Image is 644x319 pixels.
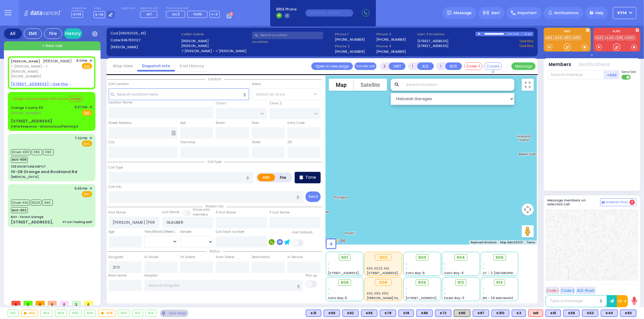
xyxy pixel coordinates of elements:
h5: Message members on selected call [548,198,600,206]
div: 0:18 [514,30,519,37]
div: BLS [361,310,377,317]
label: Cross 1 [216,101,227,106]
span: [PHONE_NUMBER] [11,111,41,115]
label: Areas [252,82,261,87]
div: 129 SHORTLINE DEPOT [11,164,46,169]
span: BUS-902 [11,207,28,213]
span: DC3 [172,12,180,17]
span: 8457810127 [121,38,140,43]
label: Turn off text [622,74,631,80]
span: [PERSON_NAME] Farm [367,296,402,300]
a: K83 [545,36,554,40]
span: members [193,212,208,217]
span: ר' [PERSON_NAME] - ר' [PERSON_NAME] [11,64,75,74]
label: On Scene [180,255,195,260]
span: - [405,291,407,296]
div: K3 [512,310,526,317]
img: Logo [24,9,64,17]
span: - [405,262,407,266]
span: - [328,266,330,271]
span: M7 [147,12,152,17]
span: Message [454,10,472,16]
input: Search location [402,79,514,91]
label: KJFD [593,30,640,34]
label: ZIP [287,140,292,145]
span: EMS [82,191,92,197]
label: Street Address [109,121,132,125]
button: Toggle fullscreen view [522,79,534,91]
div: / [512,30,514,37]
span: - [444,262,446,266]
span: [STREET_ADDRESS][PERSON_NAME] [328,271,385,275]
div: 904 [55,310,67,317]
div: K87 [473,310,489,317]
img: comment-alt.png [602,201,605,204]
div: M8 [528,310,543,317]
label: First Name [109,210,126,215]
button: ALS [417,62,434,70]
span: - [444,266,446,271]
span: [PHONE_NUMBER] [11,74,41,79]
input: Search member [548,70,604,79]
u: EMS [84,64,90,69]
div: K53 [582,310,598,317]
span: [STREET_ADDRESS][PERSON_NAME] [405,296,463,300]
label: Cad: [111,31,179,36]
button: Message [511,62,536,70]
label: ר' [PERSON_NAME] - ר' [PERSON_NAME] [181,49,250,54]
div: K90 [454,310,470,317]
label: City [109,140,115,145]
div: 902 [375,254,392,261]
span: BG - 29 Merriewold S. [483,296,517,300]
label: Floor [252,121,259,125]
span: Internal Chat [606,200,628,204]
a: K58 [573,36,582,40]
button: Send [306,191,321,202]
span: K86 [32,149,42,155]
small: Share with [193,207,210,212]
label: P First Name [216,210,236,215]
button: Assign [69,96,82,102]
span: Driver-K42 [11,200,30,206]
span: Important [517,10,537,16]
span: 905 [495,254,504,261]
label: P Last Name [270,210,290,215]
label: EMS [544,30,591,34]
label: State [252,140,260,145]
span: 2 [72,301,81,305]
input: Search location here [109,88,249,100]
span: +-2 [211,12,218,17]
button: 10-4 [617,295,628,307]
span: 913 [496,280,503,286]
label: Use Callback [292,230,313,235]
div: K-14 [525,32,533,36]
span: 2 [24,301,33,305]
a: Orange County 911 [11,105,43,110]
label: [PERSON_NAME] [181,39,250,44]
span: ✕ [89,186,92,191]
label: Dispatcher [72,7,87,10]
button: BUS [445,62,462,70]
span: - [328,262,330,266]
span: Sanz Bay-6 [405,271,425,275]
label: Age [109,229,115,234]
label: Last 3 location [418,32,476,37]
span: KY14 [618,10,627,16]
span: - [444,287,446,291]
a: Call History [175,63,209,69]
label: Caller name [181,32,250,37]
label: Room [216,121,225,125]
label: From Scene [216,255,234,260]
span: BUS-908 [11,157,28,163]
button: UNIT [389,62,405,70]
a: [PERSON_NAME] [11,59,40,64]
span: - [405,287,407,291]
div: 905 [70,310,81,317]
span: Phone 3 [376,32,415,37]
label: Fire [275,174,292,181]
div: K69 [324,310,340,317]
span: ✕ [89,58,92,63]
label: [PERSON_NAME] [111,45,179,50]
button: Covered [484,62,502,70]
label: [PHONE_NUMBER] [335,37,365,42]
